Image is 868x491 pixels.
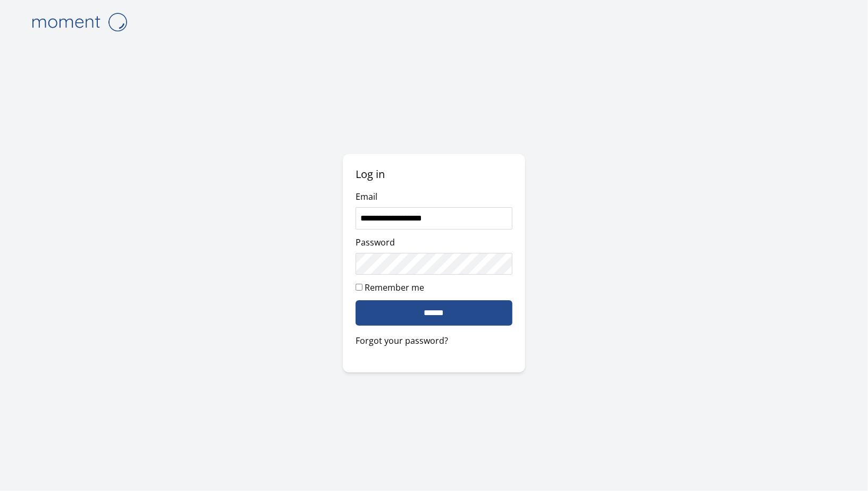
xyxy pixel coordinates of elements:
[356,167,512,182] h2: Log in
[356,191,377,202] label: Email
[365,282,424,293] label: Remember me
[356,236,395,248] label: Password
[26,9,132,36] img: logo-4e3dc11c47720685a147b03b5a06dd966a58ff35d612b21f08c02c0306f2b779.png
[356,334,512,347] a: Forgot your password?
